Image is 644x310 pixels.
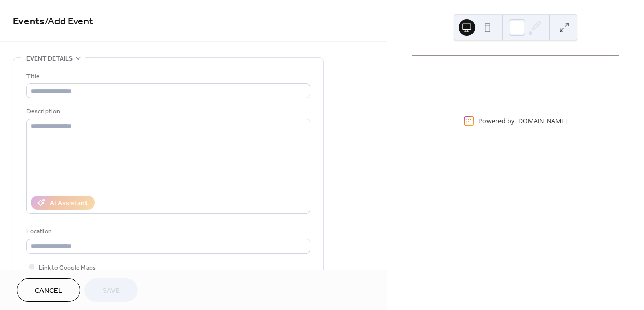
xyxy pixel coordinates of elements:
[26,53,73,64] span: Event details
[26,71,308,82] div: Title
[39,262,96,273] span: Link to Google Maps
[45,11,93,32] span: / Add Event
[13,11,45,32] a: Events
[478,116,567,125] div: Powered by
[26,226,308,237] div: Location
[516,116,567,125] a: [DOMAIN_NAME]
[17,278,80,302] button: Cancel
[26,106,308,117] div: Description
[35,286,62,297] span: Cancel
